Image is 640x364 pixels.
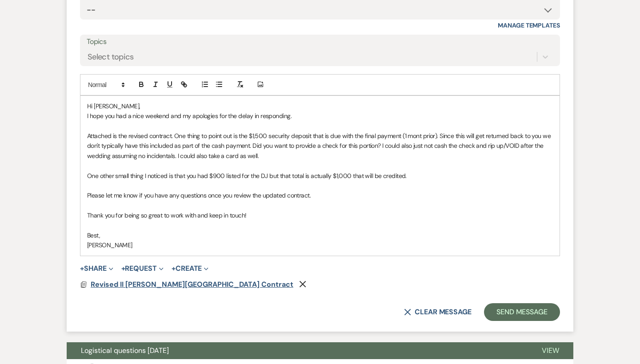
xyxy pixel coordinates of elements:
span: View [542,346,559,355]
button: Share [80,265,113,272]
p: Attached is the revised contract. One thing to point out is the $1,500 security deposit that is d... [87,131,553,161]
span: + [121,265,125,272]
button: Logistical questions [DATE] [67,342,528,359]
div: Select topics [88,51,134,63]
span: Logistical questions [DATE] [81,346,169,355]
span: Revised II [PERSON_NAME][GEOGRAPHIC_DATA] Contract [91,280,293,289]
button: View [528,342,573,359]
p: Please let me know if you have any questions once you review the updated contract. [87,190,553,200]
button: Request [121,265,164,272]
span: + [80,265,84,272]
p: Best, [87,230,553,240]
p: I hope you had a nice weekend and my apologies for the delay in responding. [87,111,553,121]
label: Topics [87,36,553,48]
p: [PERSON_NAME] [87,240,553,250]
p: Hi [PERSON_NAME], [87,101,553,111]
a: Manage Templates [498,21,560,29]
button: Revised II [PERSON_NAME][GEOGRAPHIC_DATA] Contract [91,279,296,290]
button: Create [172,265,208,272]
span: + [172,265,176,272]
p: Thank you for being so great to work with and keep in touch! [87,210,553,220]
p: One other small thing I noticed is that you had $900 listed for the DJ but that total is actually... [87,171,553,181]
button: Send Message [484,303,560,321]
button: Clear message [404,309,472,316]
